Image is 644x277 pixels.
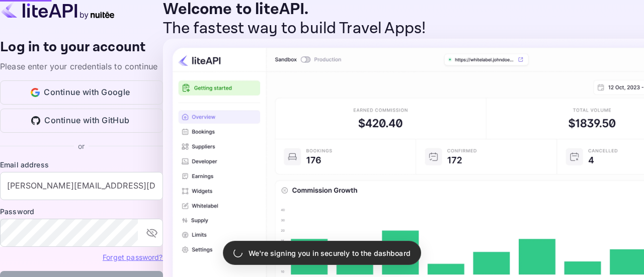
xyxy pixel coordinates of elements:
a: Forget password? [103,253,163,261]
button: toggle password visibility [142,223,162,243]
p: We're signing you in securely to the dashboard [249,248,411,258]
a: Forget password? [103,252,163,262]
p: or [78,141,85,151]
